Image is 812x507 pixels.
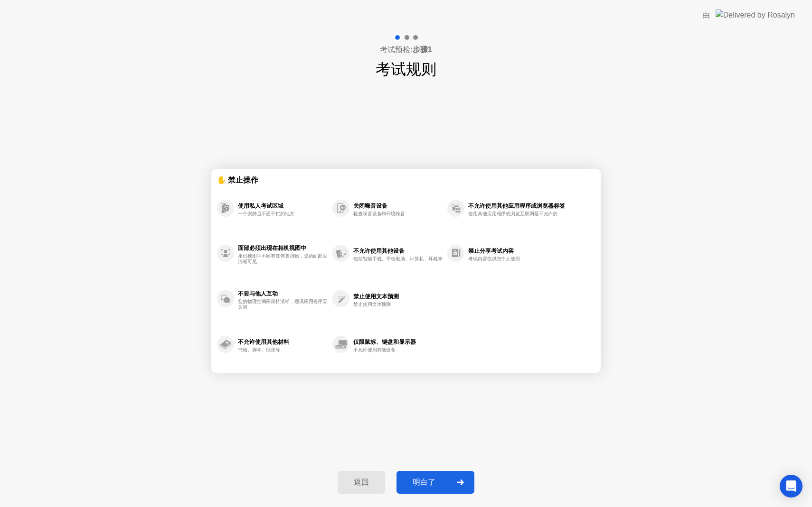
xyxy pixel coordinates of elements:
[397,471,474,494] button: 明白了
[468,256,558,262] div: 考试内容仅供您个人使用
[238,290,328,297] div: 不要与他人互动
[702,9,710,21] div: 由
[338,471,385,494] button: 返回
[217,175,570,185] div: ✋ 禁止操作
[353,347,443,353] div: 不允许使用其他设备
[238,203,328,209] div: 使用私人考试区域
[353,302,443,307] div: 禁止使用文本预测
[238,299,328,310] div: 您的物理空间应保持清晰，通讯应用程序应关闭
[468,211,558,217] div: 使用其他应用程序或浏览互联网是不允许的
[376,58,436,81] h1: 考试规则
[238,339,328,345] div: 不允许使用其他材料
[238,253,328,265] div: 相机视图中不应有任何遮挡物，您的面部应清晰可见
[780,475,803,498] div: Open Intercom Messenger
[238,245,328,251] div: 面部必须出现在相机视图中
[716,9,795,20] img: Delivered by Rosalyn
[468,248,565,254] div: 禁止分享考试内容
[468,203,565,209] div: 不允许使用其他应用程序或浏览器标签
[353,339,443,345] div: 仅限鼠标、键盘和显示器
[353,248,443,254] div: 不允许使用其他设备
[380,44,432,55] h4: 考试预检:
[238,347,328,353] div: 书籍、脚本、纸张等
[353,256,443,262] div: 包括智能手机、平板电脑、计算机、耳机等
[399,478,449,488] div: 明白了
[238,211,328,217] div: 一个安静且不受干扰的地方
[353,293,443,300] div: 禁止使用文本预测
[353,203,443,209] div: 关闭噪音设备
[413,46,432,54] b: 步骤1
[340,478,382,488] div: 返回
[353,211,443,217] div: 检查噪音设备和环境噪音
